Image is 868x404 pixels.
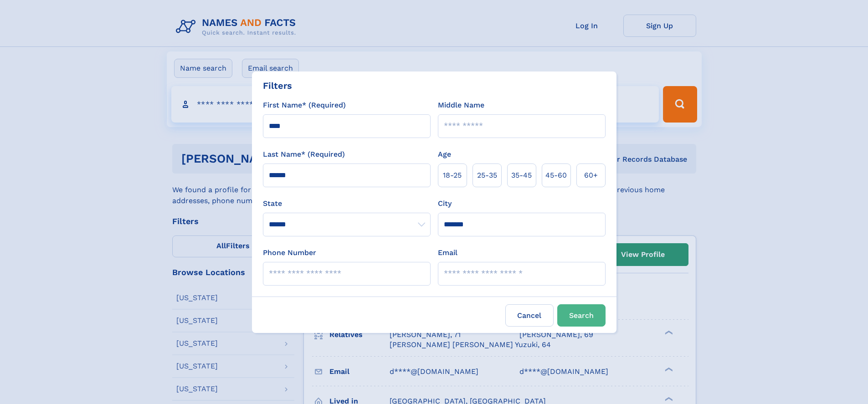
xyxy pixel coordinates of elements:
[557,304,606,327] button: Search
[438,100,484,111] label: Middle Name
[263,247,316,258] label: Phone Number
[263,149,345,160] label: Last Name* (Required)
[511,170,532,181] span: 35‑45
[438,198,452,209] label: City
[545,170,567,181] span: 45‑60
[477,170,497,181] span: 25‑35
[263,100,346,111] label: First Name* (Required)
[505,304,554,327] label: Cancel
[584,170,598,181] span: 60+
[263,198,431,209] label: State
[438,149,451,160] label: Age
[438,247,457,258] label: Email
[263,79,292,92] div: Filters
[443,170,462,181] span: 18‑25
